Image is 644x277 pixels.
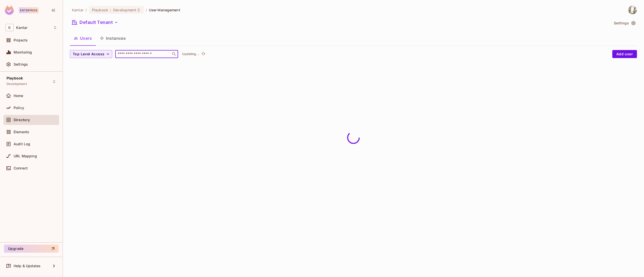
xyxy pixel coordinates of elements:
button: Add user [612,50,637,58]
span: the active workspace [72,8,84,12]
span: Top Level Access [73,51,104,57]
p: Updating... [182,52,199,56]
span: refresh [201,52,206,57]
li: / [86,8,87,12]
span: : [110,8,111,12]
button: Top Level Access [70,50,112,58]
span: Click to refresh data [199,51,206,57]
span: Home [14,94,23,98]
span: Development [7,82,27,86]
li: / [146,8,147,12]
span: Projects [14,38,28,42]
span: Audit Log [14,142,30,146]
button: Default Tenant [70,18,120,26]
img: Spoorthy D Gopalagowda [628,6,637,14]
button: Users [70,32,96,44]
button: Upgrade [4,245,59,253]
span: Connect [14,166,28,170]
button: Instances [96,32,130,44]
span: User Management [149,8,180,12]
span: URL Mapping [14,154,37,158]
button: Settings [612,19,637,27]
span: Playbook [7,76,23,80]
button: refresh [200,51,206,57]
span: Playbook [92,8,108,12]
span: Help & Updates [14,264,41,268]
span: Development [113,8,136,12]
span: Workspace: Kantar [16,26,27,30]
span: Policy [14,106,24,110]
span: Settings [14,62,28,66]
span: Directory [14,118,30,122]
span: Monitoring [14,50,32,54]
span: K [6,24,14,31]
span: Elements [14,130,29,134]
img: SReyMgAAAABJRU5ErkJggg== [5,6,14,15]
div: Enterprise [19,7,38,13]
